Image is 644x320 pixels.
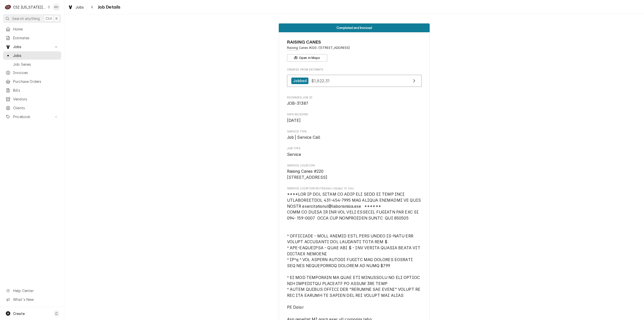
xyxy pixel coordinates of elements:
[279,23,430,32] div: Status
[55,311,58,316] span: C
[3,86,61,94] a: Bills
[287,46,422,50] span: Address
[3,43,61,51] a: Go to Jobs
[287,118,422,124] span: Date Received
[53,4,60,11] div: KH
[3,77,61,86] a: Purchase Orders
[75,5,84,10] span: Jobs
[287,152,422,158] span: Job Type
[13,5,46,10] div: CSI [US_STATE][GEOGRAPHIC_DATA]
[13,35,59,41] span: Estimates
[287,152,301,157] span: Service
[287,135,320,140] span: Job | Service Call
[291,78,309,84] div: Jobbed
[337,26,372,29] span: Completed and Invoiced
[3,113,61,121] a: Go to Pricebook
[287,147,422,157] div: Job Type
[88,3,96,11] button: Navigate back
[3,51,61,60] a: Jobs
[3,295,61,304] a: Go to What's New
[3,25,61,33] a: Home
[13,70,59,75] span: Invoices
[287,113,422,123] div: Date Received
[325,187,354,190] span: (Only Visible to You)
[3,68,61,77] a: Invoices
[287,169,328,180] span: Raising Canes #220 [STREET_ADDRESS]
[287,187,422,191] span: Service Location Notes
[287,147,422,151] span: Job Type
[96,4,120,11] span: Job Details
[56,16,58,21] span: K
[13,44,51,49] span: Jobs
[13,26,59,32] span: Home
[287,100,422,106] span: Roopairs Job ID
[13,53,59,58] span: Jobs
[287,39,422,62] div: Client Information
[287,54,327,62] button: Open in Maps
[13,88,59,93] span: Bills
[287,134,422,140] span: Service Type
[13,96,59,102] span: Vendors
[287,96,422,106] div: Roopairs Job ID
[13,311,25,316] span: Create
[3,95,61,103] a: Vendors
[287,68,422,72] span: Created From Estimate
[5,4,12,11] div: C
[287,39,422,46] span: Name
[46,16,52,21] span: Ctrl
[13,105,59,111] span: Clients
[53,4,60,11] div: Kelsey Hetlage's Avatar
[287,164,422,168] span: Service Location
[13,297,58,302] span: What's New
[3,34,61,42] a: Estimates
[3,60,61,68] a: Job Series
[287,68,422,89] div: Created From Estimate
[3,104,61,112] a: Clients
[287,118,301,123] span: [DATE]
[12,16,40,21] span: Search anything
[3,287,61,295] a: Go to Help Center
[66,3,86,11] a: Jobs
[287,164,422,181] div: Service Location
[287,130,422,134] span: Service Type
[287,168,422,180] span: Service Location
[287,101,308,106] span: JOB-31387
[287,130,422,140] div: Service Type
[3,14,61,23] button: Search anythingCtrlK
[5,4,12,11] div: CSI Kansas City's Avatar
[13,288,58,293] span: Help Center
[287,75,422,87] a: View Estimate
[287,113,422,117] span: Date Received
[311,78,330,83] span: $1,822.31
[13,114,51,119] span: Pricebook
[13,62,59,67] span: Job Series
[287,96,422,100] span: Roopairs Job ID
[13,79,59,84] span: Purchase Orders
